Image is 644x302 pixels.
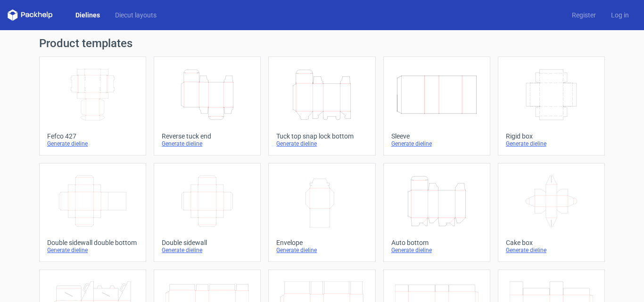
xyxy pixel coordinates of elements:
[383,57,490,155] a: SleeveGenerate dieline
[276,132,367,140] div: Tuck top snap lock bottom
[268,57,375,155] a: Tuck top snap lock bottomGenerate dieline
[162,239,253,246] div: Double sidewall
[391,132,482,140] div: Sleeve
[506,132,597,140] div: Rigid box
[276,239,367,246] div: Envelope
[506,239,597,246] div: Cake box
[47,239,138,246] div: Double sidewall double bottom
[391,140,482,147] div: Generate dieline
[154,163,261,262] a: Double sidewallGenerate dieline
[162,140,253,147] div: Generate dieline
[47,246,138,254] div: Generate dieline
[68,10,107,20] a: Dielines
[47,132,138,140] div: Fefco 427
[39,38,605,49] h1: Product templates
[564,10,603,20] a: Register
[603,10,636,20] a: Log in
[276,140,367,147] div: Generate dieline
[107,10,164,20] a: Diecut layouts
[498,163,605,262] a: Cake boxGenerate dieline
[47,140,138,147] div: Generate dieline
[498,57,605,155] a: Rigid boxGenerate dieline
[268,163,375,262] a: EnvelopeGenerate dieline
[391,246,482,254] div: Generate dieline
[162,132,253,140] div: Reverse tuck end
[39,163,146,262] a: Double sidewall double bottomGenerate dieline
[506,140,597,147] div: Generate dieline
[162,246,253,254] div: Generate dieline
[383,163,490,262] a: Auto bottomGenerate dieline
[276,246,367,254] div: Generate dieline
[506,246,597,254] div: Generate dieline
[391,239,482,246] div: Auto bottom
[154,57,261,155] a: Reverse tuck endGenerate dieline
[39,57,146,155] a: Fefco 427Generate dieline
